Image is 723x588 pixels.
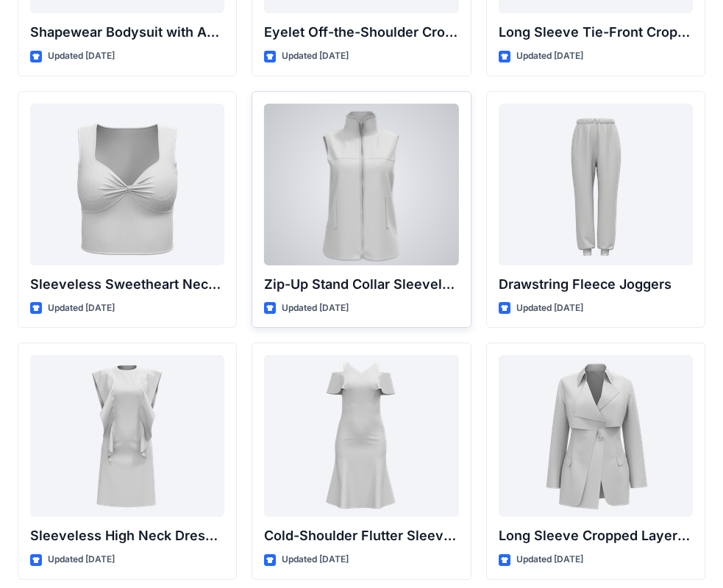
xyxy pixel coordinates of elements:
[48,301,115,316] p: Updated [DATE]
[264,274,458,295] p: Zip-Up Stand Collar Sleeveless Vest
[516,552,583,567] p: Updated [DATE]
[264,526,458,546] p: Cold-Shoulder Flutter Sleeve Midi Dress
[282,301,349,316] p: Updated [DATE]
[30,526,224,546] p: Sleeveless High Neck Dress with Front Ruffle
[499,274,693,295] p: Drawstring Fleece Joggers
[48,49,115,64] p: Updated [DATE]
[516,49,583,64] p: Updated [DATE]
[48,552,115,567] p: Updated [DATE]
[30,104,224,265] a: Sleeveless Sweetheart Neck Twist-Front Crop Top
[264,355,458,517] a: Cold-Shoulder Flutter Sleeve Midi Dress
[499,22,693,43] p: Long Sleeve Tie-Front Cropped Shrug
[30,355,224,517] a: Sleeveless High Neck Dress with Front Ruffle
[264,22,458,43] p: Eyelet Off-the-Shoulder Crop Top with Ruffle Straps
[282,552,349,567] p: Updated [DATE]
[282,49,349,64] p: Updated [DATE]
[499,104,693,265] a: Drawstring Fleece Joggers
[499,526,693,546] p: Long Sleeve Cropped Layered Blazer Dress
[264,104,458,265] a: Zip-Up Stand Collar Sleeveless Vest
[30,22,224,43] p: Shapewear Bodysuit with Adjustable Straps
[516,301,583,316] p: Updated [DATE]
[30,274,224,295] p: Sleeveless Sweetheart Neck Twist-Front Crop Top
[499,355,693,517] a: Long Sleeve Cropped Layered Blazer Dress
